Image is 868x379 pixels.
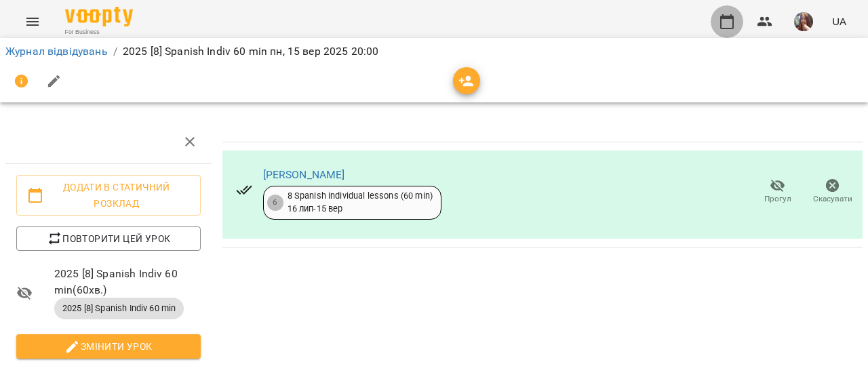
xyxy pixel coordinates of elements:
p: 2025 [8] Spanish Indiv 60 min пн, 15 вер 2025 20:00 [123,43,379,60]
button: Змінити урок [16,334,201,359]
li: / [113,43,117,60]
button: Скасувати [805,173,860,211]
nav: breadcrumb [5,43,863,60]
span: For Business [65,28,133,37]
div: 6 [267,195,283,211]
a: Журнал відвідувань [5,45,108,58]
span: 2025 [8] Spanish Indiv 60 min ( 60 хв. ) [54,266,201,298]
span: Повторити цей урок [27,231,190,247]
button: Додати в статичний розклад [16,175,201,216]
span: Додати в статичний розклад [27,179,190,212]
button: UA [827,9,852,34]
div: 8 Spanish individual lessons (60 min) 16 лип - 15 вер [288,190,433,215]
span: 2025 [8] Spanish Indiv 60 min [54,302,184,315]
span: Змінити урок [27,338,190,355]
button: Прогул [750,173,805,211]
button: Повторити цей урок [16,226,201,251]
img: Voopty Logo [65,7,133,26]
a: [PERSON_NAME] [263,168,345,181]
span: Скасувати [813,193,852,205]
button: Menu [16,5,49,38]
img: 0ee1f4be303f1316836009b6ba17c5c5.jpeg [794,12,813,31]
span: Прогул [764,193,791,205]
span: UA [832,14,846,28]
